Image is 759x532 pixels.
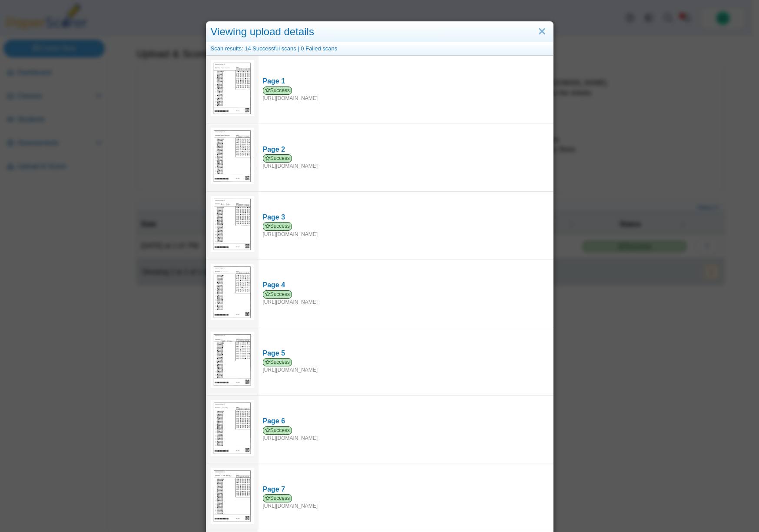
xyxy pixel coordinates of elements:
img: 3144998_SEPTEMBER_11_2025T18_48_20_121000000.jpeg [211,468,254,524]
div: Viewing upload details [206,22,553,42]
div: Page 4 [263,280,549,290]
span: Success [263,86,292,95]
div: [URL][DOMAIN_NAME] [263,290,549,306]
div: Page 1 [263,76,549,86]
div: Scan results: 14 Successful scans | 0 Failed scans [206,42,553,56]
div: Page 5 [263,349,549,358]
span: Success [263,154,292,163]
a: Page 1 Success [URL][DOMAIN_NAME] [259,72,553,106]
a: Page 4 Success [URL][DOMAIN_NAME] [259,276,553,310]
div: [URL][DOMAIN_NAME] [263,86,549,102]
a: Page 5 Success [URL][DOMAIN_NAME] [259,344,553,378]
a: Close [535,24,549,39]
img: 3145005_SEPTEMBER_11_2025T18_48_24_800000000.jpeg [211,196,254,252]
div: [URL][DOMAIN_NAME] [263,358,549,374]
img: 3144996_SEPTEMBER_11_2025T18_48_19_288000000.jpeg [211,400,254,456]
div: [URL][DOMAIN_NAME] [263,426,549,442]
a: Page 7 Success [URL][DOMAIN_NAME] [259,480,553,514]
span: Success [263,494,292,502]
img: 3145004_SEPTEMBER_11_2025T18_48_25_480000000.jpeg [211,332,254,388]
div: [URL][DOMAIN_NAME] [263,494,549,510]
div: Page 7 [263,485,549,494]
span: Success [263,222,292,230]
div: [URL][DOMAIN_NAME] [263,154,549,170]
img: 3144997_SEPTEMBER_11_2025T18_48_18_859000000.jpeg [211,264,254,320]
img: 3144995_SEPTEMBER_11_2025T18_48_17_691000000.jpeg [211,128,254,184]
span: Success [263,426,292,435]
span: Success [263,290,292,299]
div: Page 6 [263,416,549,426]
div: [URL][DOMAIN_NAME] [263,222,549,238]
a: Page 3 Success [URL][DOMAIN_NAME] [259,208,553,242]
span: Success [263,358,292,366]
a: Page 2 Success [URL][DOMAIN_NAME] [259,140,553,174]
a: Page 6 Success [URL][DOMAIN_NAME] [259,412,553,446]
div: Page 3 [263,213,549,222]
img: 3144994_SEPTEMBER_11_2025T18_48_15_472000000.jpeg [211,60,254,116]
div: Page 2 [263,145,549,154]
